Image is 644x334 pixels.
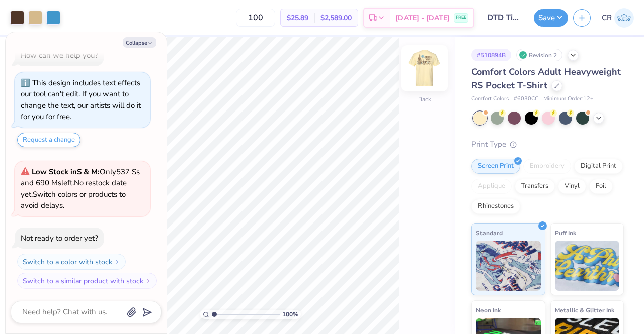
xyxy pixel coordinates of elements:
[523,159,571,174] div: Embroidery
[21,78,141,122] div: This design includes text effects our tool can't edit. If you want to change the text, our artist...
[123,37,156,48] button: Collapse
[515,179,555,194] div: Transfers
[282,310,298,319] span: 100 %
[589,179,613,194] div: Foil
[395,13,450,23] span: [DATE] - [DATE]
[21,178,127,199] span: No restock date yet.
[476,305,501,315] span: Neon Ink
[543,95,594,103] span: Minimum Order: 12 +
[32,167,100,177] strong: Low Stock in S & M :
[17,254,126,270] button: Switch to a color with stock
[471,179,512,194] div: Applique
[471,66,621,91] span: Comfort Colors Adult Heavyweight RS Pocket T-Shirt
[456,14,466,21] span: FREE
[114,259,120,265] img: Switch to a color with stock
[145,278,151,284] img: Switch to a similar product with stock
[476,228,503,238] span: Standard
[21,50,98,60] div: How can we help you?
[287,13,308,23] span: $25.89
[21,167,140,211] span: Only 537 Ss and 690 Ms left. Switch colors or products to avoid delays.
[320,13,352,23] span: $2,589.00
[516,49,562,61] div: Revision 2
[21,233,98,243] div: Not ready to order yet?
[602,8,634,28] a: CR
[17,273,157,289] button: Switch to a similar product with stock
[418,95,431,104] div: Back
[558,179,586,194] div: Vinyl
[471,159,520,174] div: Screen Print
[471,95,509,103] span: Comfort Colors
[614,8,634,28] img: Conner Roberts
[236,9,275,27] input: – –
[405,48,445,88] img: Back
[471,199,520,214] div: Rhinestones
[534,9,568,27] button: Save
[17,133,80,147] button: Request a change
[514,95,538,103] span: # 6030CC
[471,49,511,61] div: # 510894B
[476,241,541,291] img: Standard
[471,139,624,150] div: Print Type
[479,8,529,28] input: Untitled Design
[555,305,614,315] span: Metallic & Glitter Ink
[602,12,612,24] span: CR
[555,241,620,291] img: Puff Ink
[555,228,576,238] span: Puff Ink
[574,159,623,174] div: Digital Print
